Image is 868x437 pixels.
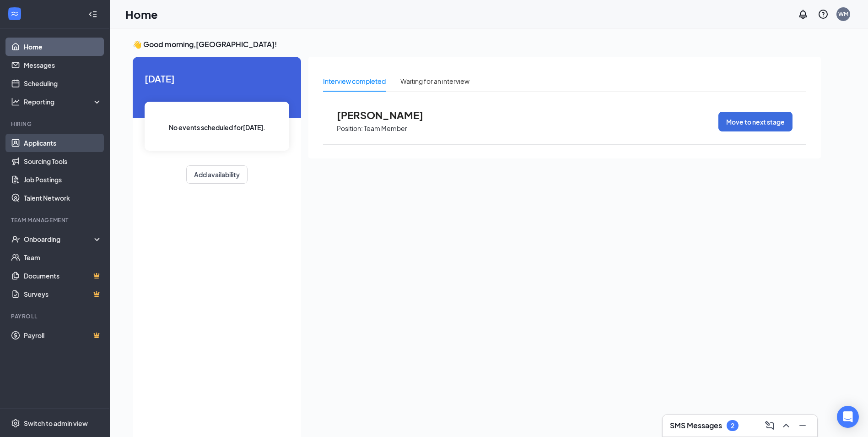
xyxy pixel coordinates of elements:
a: DocumentsCrown [24,267,102,285]
span: [DATE] [145,71,289,86]
svg: WorkstreamLogo [10,9,19,18]
h1: Home [125,6,158,22]
a: Home [24,38,102,56]
svg: QuestionInfo [818,9,829,20]
button: ChevronUp [779,418,793,433]
h3: SMS Messages [670,421,722,431]
h3: 👋 Good morning, [GEOGRAPHIC_DATA] ! [133,39,821,49]
p: Position: [337,124,363,133]
button: Move to next stage [718,112,793,131]
div: Team Management [11,216,100,224]
div: 2 [731,422,734,430]
div: WM [838,10,848,18]
button: Minimize [795,418,810,433]
svg: Notifications [798,9,809,20]
a: Job Postings [24,170,102,189]
div: Waiting for an interview [400,76,469,86]
a: PayrollCrown [24,326,102,344]
svg: Settings [11,419,20,428]
svg: ChevronUp [781,420,792,431]
span: No events scheduled for [DATE] . [169,122,265,132]
svg: Minimize [797,420,808,431]
a: Scheduling [24,74,102,93]
div: Onboarding [24,235,94,244]
div: Open Intercom Messenger [837,406,859,428]
a: Sourcing Tools [24,152,102,170]
span: [PERSON_NAME] [337,109,437,121]
p: Team Member [364,124,407,133]
a: SurveysCrown [24,285,102,303]
a: Messages [24,56,102,74]
svg: Analysis [11,97,20,106]
div: Interview completed [323,76,386,86]
a: Talent Network [24,189,102,207]
svg: ComposeMessage [764,420,775,431]
button: ComposeMessage [762,418,777,433]
svg: UserCheck [11,235,20,244]
div: Hiring [11,120,100,128]
div: Switch to admin view [24,419,88,428]
a: Team [24,248,102,267]
div: Payroll [11,312,100,320]
div: Reporting [24,97,102,106]
a: Applicants [24,134,102,152]
svg: Collapse [88,10,97,19]
button: Add availability [186,165,248,184]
